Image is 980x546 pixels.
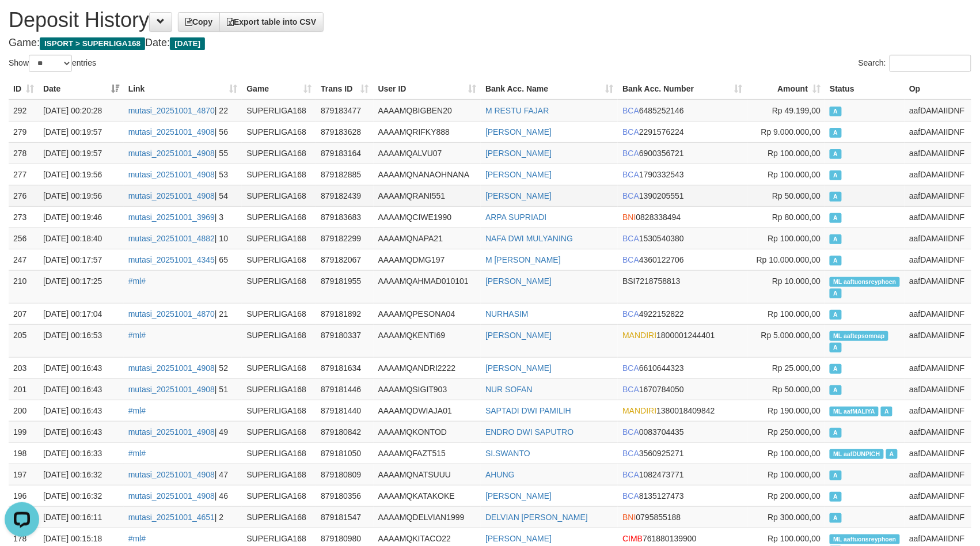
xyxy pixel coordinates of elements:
td: | 55 [124,142,242,164]
td: aafDAMAIIDNF [905,227,971,249]
td: aafDAMAIIDNF [905,164,971,185]
td: 1800001244401 [618,324,747,357]
span: Rp 300.000,00 [768,513,821,522]
span: Approved [886,449,898,459]
span: Approved [830,128,841,138]
td: [DATE] 00:20:28 [39,100,124,122]
span: [DATE] [170,37,205,50]
a: AHUNG [485,470,515,479]
td: SUPERLIGA168 [242,506,316,528]
td: SUPERLIGA168 [242,142,316,164]
td: [DATE] 00:16:43 [39,378,124,400]
span: BNI [622,513,636,522]
span: Approved [830,149,841,159]
span: BCA [622,309,639,318]
a: mutasi_20251001_4908 [128,491,215,500]
span: Manually Linked by aafDUNPICH [830,449,884,459]
span: Rp 100.000,00 [768,170,821,179]
td: | 56 [124,121,242,142]
a: NAFA DWI MULYANING [485,234,573,243]
span: Rp 250.000,00 [768,427,821,437]
td: SUPERLIGA168 [242,100,316,122]
th: Game: activate to sort column ascending [242,78,316,100]
td: | 53 [124,164,242,185]
td: AAAAMQFAZT515 [374,442,481,464]
td: AAAAMQDELVIAN1999 [374,506,481,528]
td: | 47 [124,464,242,485]
td: | 52 [124,357,242,378]
td: 879183683 [316,206,373,227]
td: | 3 [124,206,242,227]
a: #ml# [128,449,146,458]
td: 277 [9,164,39,185]
td: aafDAMAIIDNF [905,464,971,485]
td: 196 [9,485,39,506]
a: mutasi_20251001_4882 [128,234,215,243]
td: SUPERLIGA168 [242,164,316,185]
span: Approved [830,234,841,244]
td: 0828338494 [618,206,747,227]
th: Date: activate to sort column ascending [39,78,124,100]
td: SUPERLIGA168 [242,421,316,442]
td: [DATE] 00:16:32 [39,464,124,485]
span: Approved [830,289,841,298]
td: 6485252146 [618,100,747,122]
td: | 21 [124,303,242,324]
td: 197 [9,464,39,485]
td: AAAAMQSIGIT903 [374,378,481,400]
td: [DATE] 00:19:57 [39,142,124,164]
td: 879180356 [316,485,373,506]
span: CIMB [622,534,643,543]
td: 879181955 [316,270,373,303]
span: Rp 190.000,00 [768,406,821,415]
td: 201 [9,378,39,400]
span: Rp 5.000.000,00 [761,331,821,340]
span: Approved [830,513,841,523]
span: Approved [830,192,841,202]
td: 210 [9,270,39,303]
td: aafDAMAIIDNF [905,400,971,421]
td: 205 [9,324,39,357]
td: 879182299 [316,227,373,249]
td: [DATE] 00:16:53 [39,324,124,357]
td: [DATE] 00:17:57 [39,249,124,270]
td: AAAAMQRIFKY888 [374,121,481,142]
td: aafDAMAIIDNF [905,357,971,378]
td: SUPERLIGA168 [242,324,316,357]
td: 8135127473 [618,485,747,506]
span: Approved [830,343,841,352]
span: Rp 100.000,00 [768,309,821,318]
th: Op [905,78,971,100]
td: | 22 [124,100,242,122]
a: mutasi_20251001_4908 [128,191,215,200]
span: BSI [622,276,636,286]
td: 0083704435 [618,421,747,442]
span: Rp 10.000.000,00 [757,255,821,264]
td: 879182067 [316,249,373,270]
td: 2291576224 [618,121,747,142]
a: M [PERSON_NAME] [485,255,561,264]
td: 276 [9,185,39,206]
a: SAPTADI DWI PAMILIH [485,406,571,415]
td: 279 [9,121,39,142]
td: 879181440 [316,400,373,421]
a: Export table into CSV [219,12,324,32]
td: aafDAMAIIDNF [905,206,971,227]
a: [PERSON_NAME] [485,363,552,373]
span: BCA [622,427,639,437]
td: 256 [9,227,39,249]
span: Approved [830,364,841,374]
label: Show entries [9,55,96,72]
td: 7218758813 [618,270,747,303]
td: 247 [9,249,39,270]
td: 4922152822 [618,303,747,324]
th: ID: activate to sort column ascending [9,78,39,100]
span: Manually Linked by aaftuonsreyphoen [830,534,900,544]
a: Copy [178,12,220,32]
span: BCA [622,491,639,500]
td: 879181547 [316,506,373,528]
a: mutasi_20251001_4908 [128,127,215,136]
td: SUPERLIGA168 [242,400,316,421]
td: SUPERLIGA168 [242,249,316,270]
td: 198 [9,442,39,464]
